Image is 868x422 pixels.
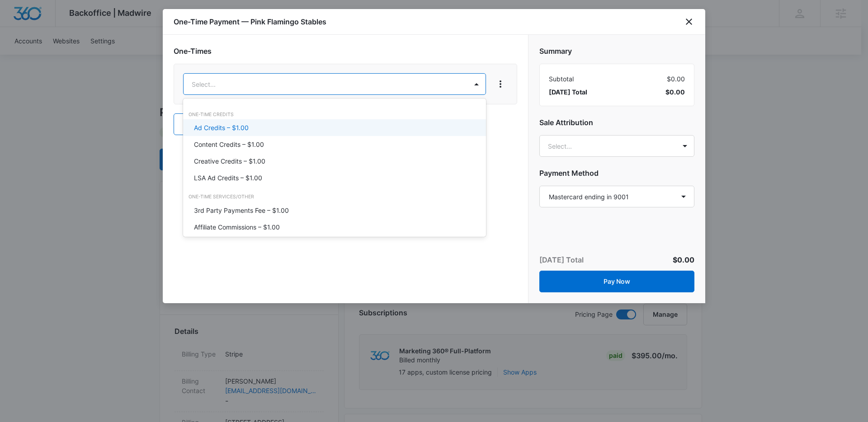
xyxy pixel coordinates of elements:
img: logo_orange.svg [14,14,22,22]
img: tab_keywords_by_traffic_grey.svg [90,52,97,60]
div: One-Time Services/Other [183,193,486,201]
p: Ad Credits – $1.00 [194,123,249,132]
div: Domain Overview [34,53,81,59]
p: Content Credits – $1.00 [194,140,264,149]
div: v 4.0.25 [25,14,44,22]
div: Keywords by Traffic [100,53,152,59]
p: Affiliate Commissions – $1.00 [194,222,280,232]
p: LSA Ad Credits – $1.00 [194,173,262,183]
p: Creative Credits – $1.00 [194,156,265,166]
div: One-Time Credits [183,111,486,118]
img: website_grey.svg [14,23,22,31]
div: Domain: [DOMAIN_NAME] [24,23,99,31]
p: 3rd Party Payments Fee – $1.00 [194,206,289,215]
img: tab_domain_overview_orange.svg [24,52,32,60]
